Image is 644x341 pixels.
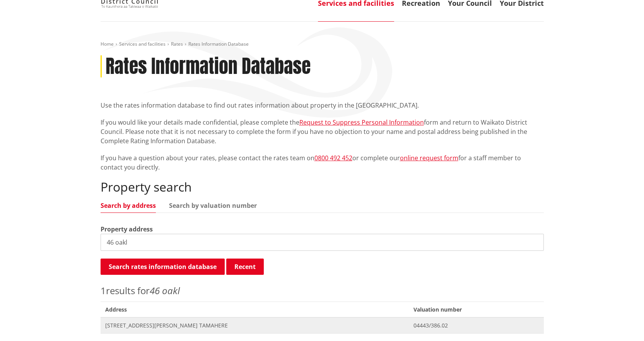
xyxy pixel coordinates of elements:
a: Services and facilities [119,41,166,47]
nav: breadcrumb [101,41,544,48]
a: 0800 492 452 [314,154,352,162]
iframe: Messenger Launcher [608,308,636,336]
span: 04443/386.02 [413,322,539,329]
p: If you have a question about your rates, please contact the rates team on or complete our for a s... [101,153,544,172]
p: Use the rates information database to find out rates information about property in the [GEOGRAPHI... [101,101,544,110]
span: Address [101,302,409,317]
em: 46 oakl [150,284,180,297]
h2: Property search [101,180,544,194]
button: Search rates information database [101,259,225,275]
label: Property address [101,224,153,234]
span: [STREET_ADDRESS][PERSON_NAME] TAMAHERE [105,322,405,329]
p: If you would like your details made confidential, please complete the form and return to Waikato ... [101,118,544,146]
input: e.g. Duke Street NGARUAWAHIA [101,234,544,251]
span: Rates Information Database [188,41,249,47]
a: Rates [171,41,183,47]
a: online request form [400,154,458,162]
span: Valuation number [409,302,543,317]
p: results for [101,284,544,298]
span: 1 [101,284,106,297]
a: Home [101,41,114,47]
h1: Rates Information Database [106,55,311,78]
a: Request to Suppress Personal Information [299,118,424,127]
button: Recent [226,259,264,275]
a: Search by address [101,202,156,209]
a: Search by valuation number [169,202,257,209]
a: [STREET_ADDRESS][PERSON_NAME] TAMAHERE 04443/386.02 [101,317,544,333]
